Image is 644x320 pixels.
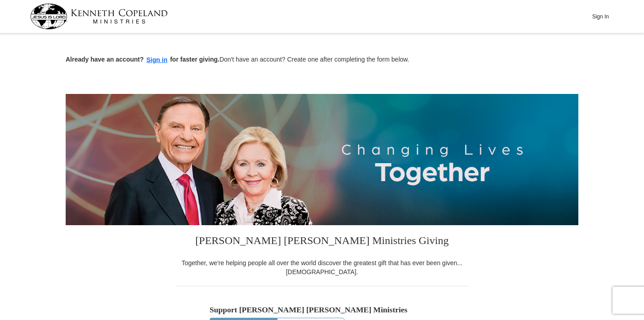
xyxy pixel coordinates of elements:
[176,225,468,258] h3: [PERSON_NAME] [PERSON_NAME] Ministries Giving
[30,4,168,29] img: kcm-header-logo.svg
[66,56,219,63] strong: Already have an account? for faster giving.
[587,9,614,23] button: Sign In
[144,55,170,65] button: Sign in
[66,55,578,65] p: Don't have an account? Create one after completing the form below.
[210,305,434,315] h5: Support [PERSON_NAME] [PERSON_NAME] Ministries
[176,258,468,276] div: Together, we're helping people all over the world discover the greatest gift that has ever been g...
